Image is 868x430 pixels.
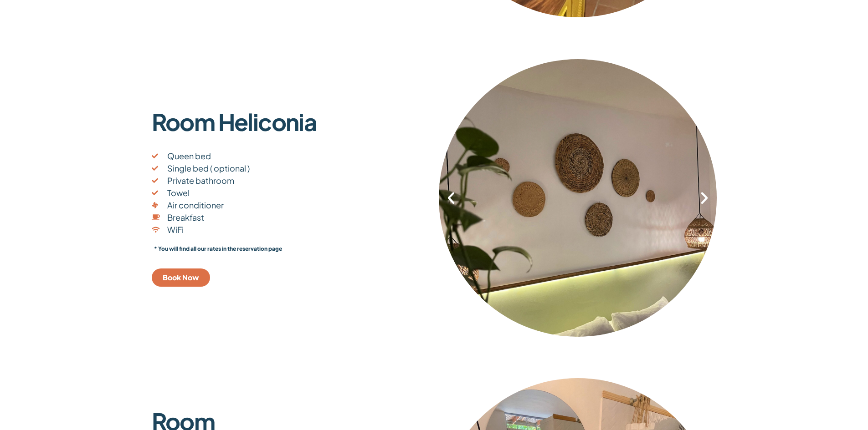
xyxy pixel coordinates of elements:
[165,211,204,223] span: Breakfast
[165,150,211,162] span: Queen bed
[152,109,430,134] p: Room Heliconia
[154,245,427,253] p: * You will find all our rates in the reservation page
[165,223,184,236] span: WiFi
[443,190,459,206] div: Previous slide
[165,199,224,211] span: Air conditioner
[152,268,210,287] a: Book Now
[439,59,717,337] div: 3 / 6
[165,162,250,174] span: Single bed ( optional )
[697,190,712,206] div: Next slide
[165,187,190,199] span: Towel
[165,174,234,187] span: Private bathroom
[163,274,199,281] span: Book Now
